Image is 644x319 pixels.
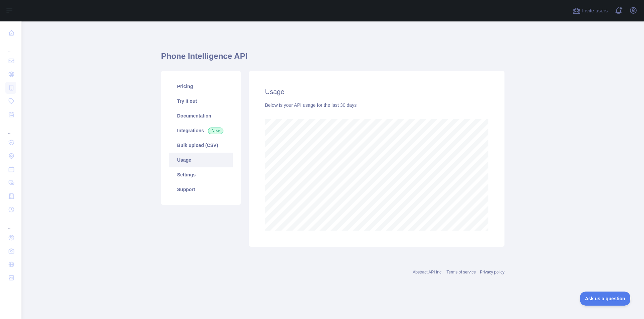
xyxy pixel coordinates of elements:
[169,94,233,108] a: Try it out
[169,167,233,182] a: Settings
[169,182,233,197] a: Support
[5,122,16,135] div: ...
[5,40,16,54] div: ...
[169,79,233,94] a: Pricing
[169,123,233,138] a: Integrations New
[413,270,443,274] a: Abstract API Inc.
[446,270,476,274] a: Terms of service
[169,153,233,167] a: Usage
[5,217,16,230] div: ...
[571,5,609,16] button: Invite users
[480,270,504,274] a: Privacy policy
[265,87,488,96] h2: Usage
[161,51,504,67] h1: Phone Intelligence API
[580,292,631,306] iframe: Toggle Customer Support
[169,138,233,153] a: Bulk upload (CSV)
[265,102,488,108] div: Below is your API usage for the last 30 days
[208,128,223,134] span: New
[169,108,233,123] a: Documentation
[582,7,608,15] span: Invite users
